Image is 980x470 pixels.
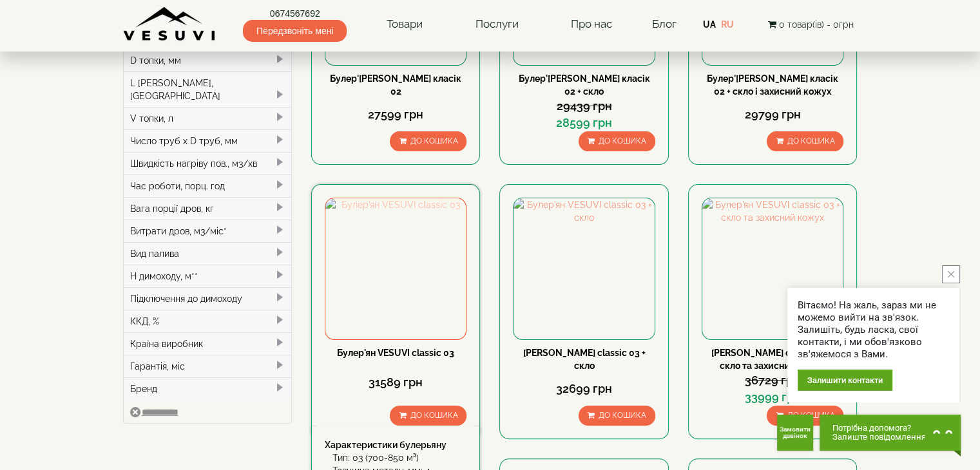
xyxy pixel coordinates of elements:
[124,107,292,129] div: V топки, л
[764,17,857,32] button: 0 товар(ів) - 0грн
[579,131,655,151] button: До кошика
[124,310,292,332] div: ККД, %
[123,6,216,42] img: Завод VESUVI
[703,19,716,30] a: UA
[390,131,466,151] button: До кошика
[777,415,813,451] button: Get Call button
[767,131,843,151] button: До кошика
[124,377,292,400] div: Бренд
[332,451,466,464] div: Тип: 03 (700-850 м³)
[820,415,961,451] button: Chat button
[523,348,646,371] a: [PERSON_NAME] classic 03 + скло
[599,411,646,420] span: До кошика
[325,198,466,339] img: Булер'ян VESUVI classic 03
[124,265,292,287] div: H димоходу, м**
[599,136,646,146] span: До кошика
[124,174,292,197] div: Час роботи, порц. год
[702,372,843,389] div: 36729 грн
[390,406,466,426] button: До кошика
[124,129,292,152] div: Число труб x D труб, мм
[374,10,436,39] a: Товари
[124,242,292,265] div: Вид палива
[787,136,834,146] span: До кошика
[410,411,457,420] span: До кошика
[325,106,466,123] div: 27599 грн
[513,98,655,115] div: 29439 грн
[124,355,292,377] div: Гарантія, міс
[124,49,292,71] div: D топки, мм
[462,10,531,39] a: Послуги
[124,220,292,242] div: Витрати дров, м3/міс*
[513,381,655,397] div: 32699 грн
[325,438,466,451] div: Характеристики булерьяну
[798,370,892,391] div: Залишити контакти
[651,17,676,30] a: Блог
[514,198,654,339] img: Булер'ян VESUVI classic 03 + скло
[778,19,853,30] span: 0 товар(ів) - 0грн
[513,115,655,131] div: 28599 грн
[702,198,843,339] img: Булер'ян VESUVI classic 03 + скло та захисний кожух
[124,197,292,220] div: Вага порції дров, кг
[124,332,292,355] div: Країна виробник
[832,433,926,442] span: Залиште повідомлення
[558,10,625,39] a: Про нас
[330,73,461,97] a: Булер'[PERSON_NAME] класік 02
[780,426,811,439] span: Замовити дзвінок
[124,287,292,310] div: Підключення до димоходу
[579,406,655,426] button: До кошика
[519,73,650,97] a: Булер'[PERSON_NAME] класік 02 + скло
[702,389,843,406] div: 33999 грн
[337,348,454,358] a: Булер'ян VESUVI classic 03
[832,424,926,433] span: Потрібна допомога?
[124,152,292,174] div: Швидкість нагріву пов., м3/хв
[243,20,347,42] span: Передзвоніть мені
[767,406,843,426] button: До кошика
[721,19,734,30] a: RU
[410,136,457,146] span: До кошика
[798,299,949,361] div: Вітаємо! На жаль, зараз ми не можемо вийти на зв'язок. Залишіть, будь ласка, свої контакти, і ми ...
[707,73,838,97] a: Булер'[PERSON_NAME] класік 02 + скло і захисний кожух
[243,7,347,20] a: 0674567692
[702,106,843,123] div: 29799 грн
[942,265,960,283] button: close button
[711,348,834,371] a: [PERSON_NAME] classic 03 + скло та захисний кожух
[325,374,466,391] div: 31589 грн
[787,411,834,420] span: До кошика
[124,71,292,107] div: L [PERSON_NAME], [GEOGRAPHIC_DATA]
